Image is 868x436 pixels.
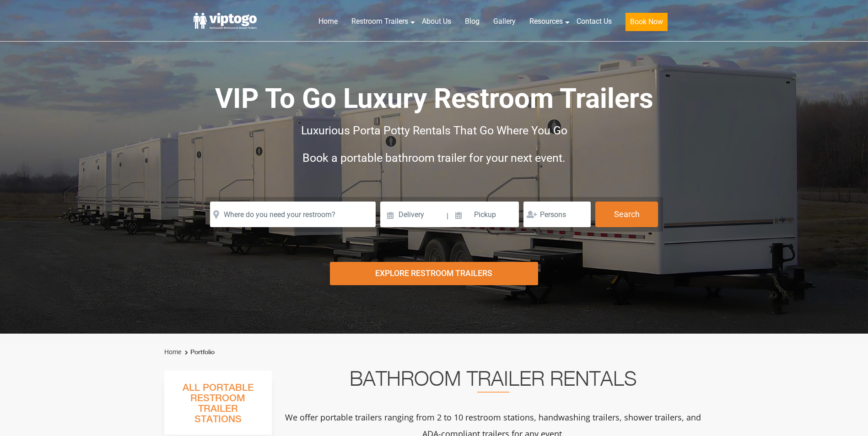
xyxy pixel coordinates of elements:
[570,11,619,32] a: Contact Us
[619,11,674,37] a: Book Now
[625,13,668,31] button: Book Now
[486,11,523,32] a: Gallery
[215,82,653,115] span: VIP To Go Luxury Restroom Trailers
[164,380,272,435] h3: All Portable Restroom Trailer Stations
[302,151,566,165] span: Book a portable bathroom trailer for your next event.
[458,11,486,32] a: Blog
[595,202,658,227] button: Search
[164,348,181,356] a: Home
[312,11,345,32] a: Home
[447,202,448,231] span: |
[450,202,519,227] input: Pickup
[183,347,215,358] li: Portfolio
[415,11,458,32] a: About Us
[345,11,415,32] a: Restroom Trailers
[330,262,538,285] div: Explore Restroom Trailers
[301,124,567,137] span: Luxurious Porta Potty Rentals That Go Where You Go
[380,202,446,227] input: Delivery
[210,202,376,227] input: Where do you need your restroom?
[284,371,702,393] h2: Bathroom Trailer Rentals
[523,11,570,32] a: Resources
[523,202,591,227] input: Persons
